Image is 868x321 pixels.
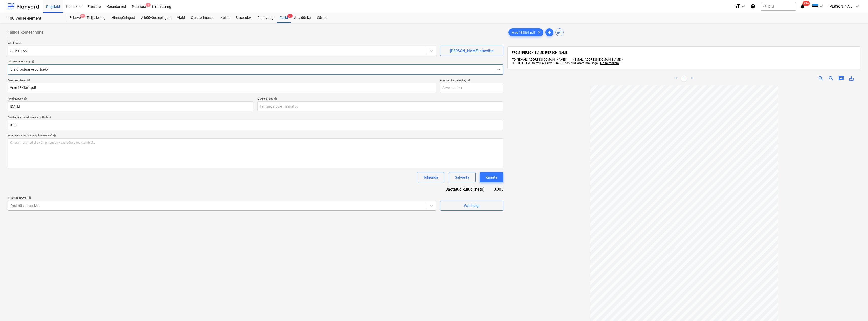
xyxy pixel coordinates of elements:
[27,196,31,199] span: help
[138,13,174,23] a: Alltöövõtulepingud
[536,29,542,35] span: clear
[257,97,503,100] div: Maksetähtaeg
[254,13,277,23] a: Rahavoog
[464,202,480,209] div: Vali hulgi
[734,3,740,9] i: format_size
[8,115,503,120] p: Arve kogusumma (netokulu, valikuline)
[843,297,868,321] iframe: Chat Widget
[8,60,503,63] div: Vali dokumendi tüüp
[512,58,623,61] span: TO: "[EMAIL_ADDRESS][DOMAIN_NAME]" <[EMAIL_ADDRESS][DOMAIN_NAME]>
[287,14,293,18] span: 9+
[449,172,476,182] button: Salvesta
[26,79,30,82] span: help
[512,61,598,65] span: SUBJECT: FW: Semtu AS Arve 184861- tasutud kaardimaksega
[848,75,854,81] span: save_alt
[80,14,85,18] span: 9+
[843,297,868,321] div: Vestlusvidin
[291,13,314,23] a: Analüütika
[546,29,552,35] span: add
[761,2,796,11] button: Otsi
[423,174,438,181] div: Tühjenda
[486,174,497,181] div: Kinnita
[829,4,854,8] span: [PERSON_NAME] [MEDICAL_DATA]
[31,60,35,63] span: help
[508,28,543,36] div: Arve 184861.pdf
[438,186,493,192] div: Jaotatud kulud (neto)
[440,201,503,211] button: Vali hulgi
[440,83,503,93] input: Arve number
[763,4,767,8] span: search
[509,31,538,34] span: Arve 184861.pdf
[828,75,834,81] span: zoom_out
[440,79,503,82] div: Arve number (valikuline)
[8,134,503,137] div: Kommentaar raamatupidajale (valikuline)
[466,79,470,82] span: help
[854,3,860,9] i: keyboard_arrow_down
[450,47,494,54] div: [PERSON_NAME] ettevõte
[188,13,217,23] a: Ostutellimused
[84,13,108,23] a: Tellija leping
[23,97,27,100] span: help
[512,51,568,54] span: FROM: [PERSON_NAME] [PERSON_NAME]
[66,13,84,23] div: Eelarve
[598,61,619,65] span: ...
[277,13,291,23] div: Failid
[750,3,755,9] i: Abikeskus
[8,196,436,200] div: [PERSON_NAME]
[8,41,436,46] p: Vali ettevõte
[681,75,687,81] a: Page 1 is your current page
[174,13,188,23] a: Aktid
[233,13,254,23] a: Sissetulek
[600,61,619,65] span: Näita rohkem
[673,75,679,81] a: Previous page
[8,101,253,111] input: Arve kuupäeva pole määratud.
[557,29,563,35] span: sort
[440,46,503,56] button: [PERSON_NAME] ettevõte
[217,13,233,23] a: Kulud
[740,3,746,9] i: keyboard_arrow_down
[273,97,277,100] span: help
[417,172,444,182] button: Tühjenda
[277,13,291,23] a: Failid9+
[493,186,503,192] div: 0,00€
[803,1,810,6] span: 99+
[8,29,43,35] span: Failide konteerimine
[8,97,253,100] div: Arve kuupäev
[8,120,503,130] input: Arve kogusumma (netokulu, valikuline)
[480,172,503,182] button: Kinnita
[800,3,805,9] i: notifications
[146,3,151,7] span: 2
[8,83,436,93] input: Dokumendi nimi
[8,79,436,82] div: Dokumendi nimi
[455,174,469,181] div: Salvesta
[818,75,824,81] span: zoom_in
[314,13,330,23] a: Sätted
[8,16,60,21] div: 100 Vesse element
[52,134,56,137] span: help
[838,75,844,81] span: chat
[257,101,503,111] input: Tähtaega pole määratud
[108,13,138,23] a: Hinnapäringud
[66,13,84,23] a: Eelarve9+
[818,3,825,9] i: keyboard_arrow_down
[689,75,695,81] a: Next page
